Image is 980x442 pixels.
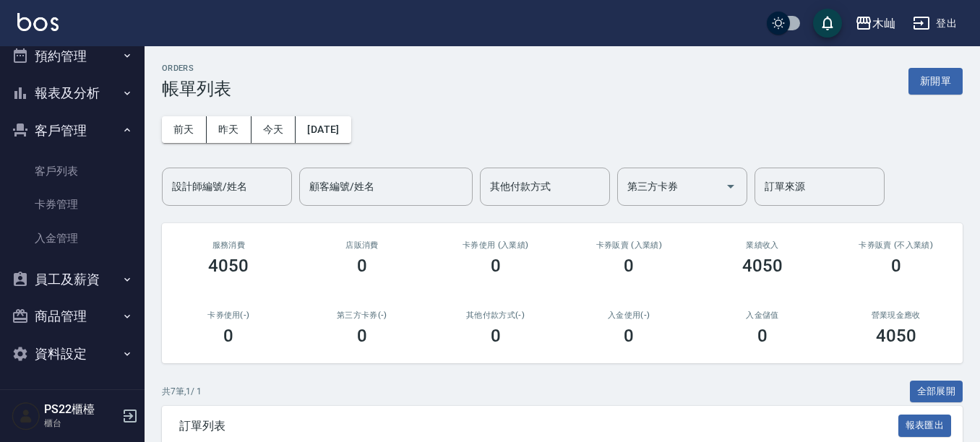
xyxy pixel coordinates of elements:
h3: 0 [357,256,367,276]
h2: 其他付款方式(-) [446,311,545,320]
h3: 0 [757,326,768,346]
h3: 4050 [208,256,249,276]
a: 入金管理 [6,222,139,255]
h2: 入金使用(-) [580,311,679,320]
button: 員工及薪資 [6,261,139,298]
p: 共 7 筆, 1 / 1 [162,385,202,398]
h3: 0 [223,326,233,346]
h3: 帳單列表 [162,79,231,99]
h3: 服務消費 [179,240,278,250]
h5: PS22櫃檯 [44,402,118,417]
a: 卡券管理 [6,188,139,221]
button: 今天 [252,116,296,143]
button: 報表及分析 [6,74,139,112]
button: 木屾 [849,9,901,38]
h3: 4050 [742,256,783,276]
h2: 卡券使用(-) [179,311,278,320]
h2: ORDERS [162,64,231,73]
h2: 第三方卡券(-) [313,311,412,320]
h3: 0 [624,326,634,346]
h2: 營業現金應收 [846,311,945,320]
button: 商品管理 [6,298,139,335]
h3: 0 [357,326,367,346]
h2: 店販消費 [313,240,412,250]
a: 新開單 [908,74,963,87]
button: 登出 [907,10,963,37]
button: 昨天 [207,116,252,143]
h3: 0 [491,326,501,346]
a: 客戶列表 [6,155,139,188]
button: 前天 [162,116,207,143]
span: 訂單列表 [179,419,898,433]
h2: 業績收入 [713,240,812,250]
img: Person [12,402,40,430]
h3: 4050 [876,326,916,346]
h2: 卡券販賣 (入業績) [580,240,679,250]
h3: 0 [624,256,634,276]
button: Open [719,175,742,198]
img: Logo [17,13,59,31]
h2: 卡券使用 (入業績) [446,240,545,250]
p: 櫃台 [44,417,118,430]
button: 客戶管理 [6,112,139,149]
button: 報表匯出 [898,415,952,437]
button: 新開單 [908,68,963,95]
button: [DATE] [296,116,351,143]
h3: 0 [491,256,501,276]
button: save [813,9,842,38]
h2: 入金儲值 [713,311,812,320]
div: 木屾 [872,14,895,32]
button: 資料設定 [6,335,139,373]
button: 預約管理 [6,38,139,75]
h2: 卡券販賣 (不入業績) [846,240,945,250]
a: 報表匯出 [898,418,952,432]
h3: 0 [891,256,901,276]
button: 全部展開 [910,381,963,403]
